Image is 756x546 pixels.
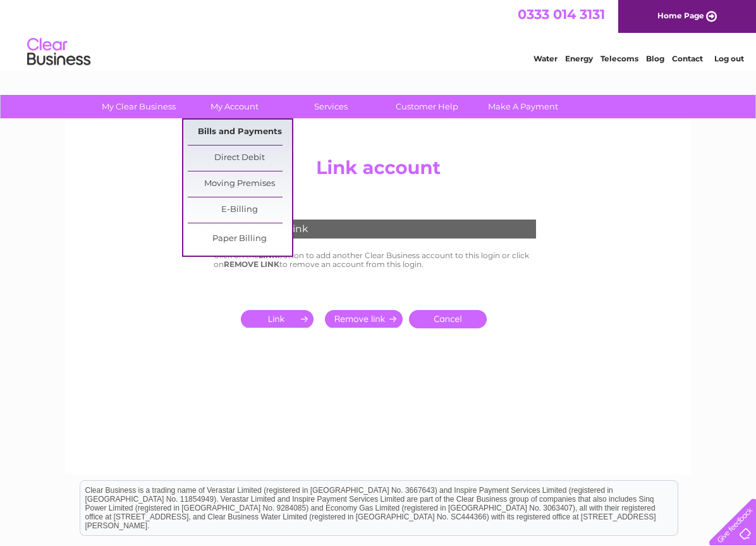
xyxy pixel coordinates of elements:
a: Make A Payment [471,95,575,118]
td: Click on the button to add another Clear Business account to this login or click on to remove an ... [210,248,546,272]
a: Bills and Payments [188,120,292,145]
b: REMOVE LINK [224,259,279,269]
a: Customer Help [375,95,479,118]
a: My Account [183,95,287,118]
a: Water [533,54,558,63]
input: Submit [325,310,403,328]
a: Direct Debit [188,146,292,171]
img: logo.png [27,33,91,71]
div: Clear Business is a trading name of Verastar Limited (registered in [GEOGRAPHIC_DATA] No. 3667643... [80,7,678,61]
a: 0333 014 3131 [518,6,605,22]
a: E-Billing [188,197,292,223]
a: Moving Premises [188,171,292,197]
a: My Clear Business [87,95,191,118]
a: Services [279,95,383,118]
a: Cancel [409,310,487,328]
a: Energy [565,54,593,63]
a: Blog [646,54,664,63]
input: Submit [241,310,319,328]
a: Log out [714,54,744,63]
a: Telecoms [601,54,638,63]
a: Paper Billing [188,226,292,252]
a: Contact [672,54,703,63]
div: Add/Remove Link [214,220,536,239]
